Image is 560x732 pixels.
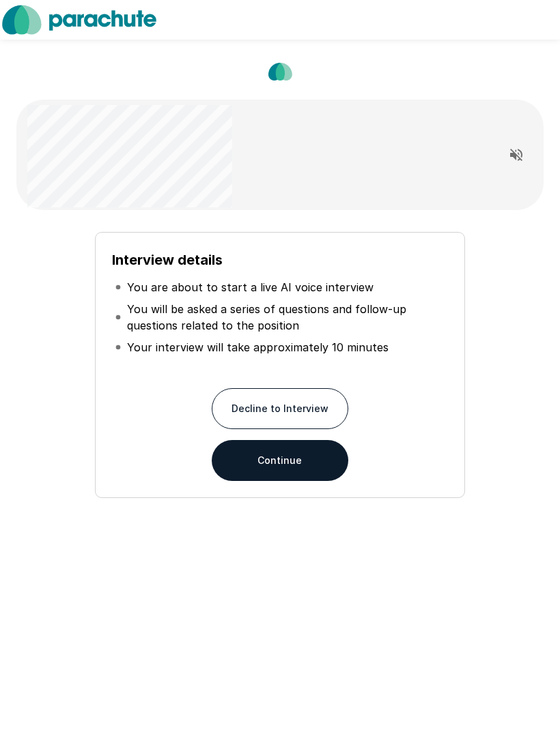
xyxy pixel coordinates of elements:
button: Decline to Interview [212,388,348,429]
p: You are about to start a live AI voice interview [127,279,374,295]
b: Interview details [112,252,223,268]
img: parachute_avatar.png [263,55,297,89]
button: Read questions aloud [503,141,530,169]
p: Your interview will take approximately 10 minutes [127,339,389,355]
p: You will be asked a series of questions and follow-up questions related to the position [127,301,445,334]
button: Continue [212,440,348,481]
